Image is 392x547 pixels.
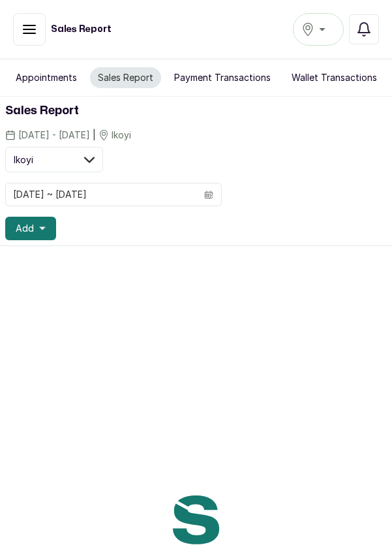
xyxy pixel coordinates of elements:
button: Ikoyi [5,147,103,172]
button: Add [5,217,56,240]
svg: calendar [204,190,213,199]
button: Payment Transactions [166,67,279,88]
span: Ikoyi [14,153,33,166]
span: [DATE] - [DATE] [18,129,90,142]
input: Select date [6,183,196,206]
h1: Sales Report [51,23,112,36]
span: | [93,128,96,142]
span: Ikoyi [112,129,131,142]
button: Sales Report [90,67,161,88]
button: Wallet Transactions [284,67,385,88]
h1: Sales Report [5,102,387,120]
span: Add [16,222,34,235]
button: Appointments [8,67,85,88]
